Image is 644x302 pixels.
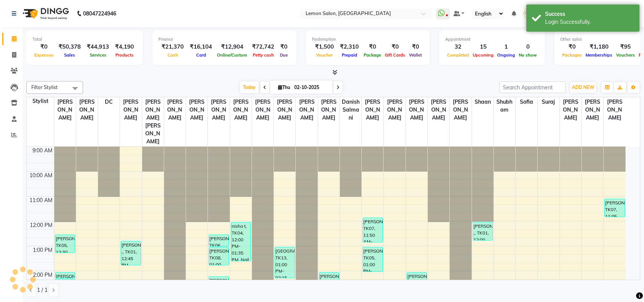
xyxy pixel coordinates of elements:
[312,43,337,51] div: ₹1,500
[545,10,634,18] div: Success
[209,235,229,246] div: [PERSON_NAME], TK06, 12:30 PM-01:00 PM, Haircut Kids (Boy) Below 8yrs
[582,97,603,123] span: [PERSON_NAME]
[19,3,71,24] img: logo
[31,271,54,279] div: 2:00 PM
[28,221,54,229] div: 12:00 PM
[54,97,76,123] span: [PERSON_NAME]
[471,43,495,51] div: 15
[318,97,340,123] span: [PERSON_NAME]
[31,147,54,155] div: 9:00 AM
[164,97,186,123] span: [PERSON_NAME]
[383,43,407,51] div: ₹0
[407,43,424,51] div: ₹0
[340,97,361,123] span: Danish Salmani
[363,218,383,242] div: [PERSON_NAME], TK07, 11:50 AM-12:50 PM, Gel Polish Removal (₹385),Chrome Gel Polish (₹1980),OPI P...
[614,52,637,58] span: Vouchers
[494,97,515,115] span: Shubham
[445,36,539,43] div: Appointment
[278,52,290,58] span: Due
[471,52,495,58] span: Upcoming
[249,43,277,51] div: ₹72,742
[312,36,424,43] div: Redemption
[560,97,581,123] span: [PERSON_NAME]
[406,97,427,123] span: [PERSON_NAME]
[584,52,614,58] span: Memberships
[62,52,77,58] span: Sales
[55,235,75,253] div: [PERSON_NAME], TK05, 12:30 PM-01:15 PM, Blow Dry Below Shoulder,Out Curl (₹110)
[584,43,614,51] div: ₹1,180
[215,52,249,58] span: Online/Custom
[37,286,48,294] span: 1 / 1
[76,97,98,123] span: [PERSON_NAME]
[274,97,295,123] span: [PERSON_NAME]
[209,247,229,265] div: [PERSON_NAME], TK08, 01:00 PM-01:45 PM, Creative Haircut Men w/o wash
[231,222,251,261] div: nisha t, TK04, 12:00 PM-01:35 PM, Nail Cut/ Filing,OPI Polish (₹330),Sugar Peel Pedicure (₹2475)
[473,222,493,240] div: [PERSON_NAME] ., TK01, 12:00 PM-12:45 PM, [DEMOGRAPHIC_DATA] Haircut (Senior stylist) W/O Hair wa...
[215,43,249,51] div: ₹12,904
[445,52,471,58] span: Completed
[277,43,290,51] div: ₹0
[384,97,405,123] span: [PERSON_NAME]
[363,247,383,271] div: [PERSON_NAME], TK05, 01:00 PM-02:00 PM, Threading Eyebrows (₹110),Threading Upper Lip/ Lower Lip/...
[158,43,187,51] div: ₹21,370
[251,52,276,58] span: Petty cash
[524,7,537,20] img: Monica Martin Paul
[166,52,180,58] span: Cash
[445,43,471,51] div: 32
[362,97,383,123] span: [PERSON_NAME]
[112,43,137,51] div: ₹4,190
[98,97,120,107] span: DC
[340,52,359,58] span: Prepaid
[314,52,335,58] span: Voucher
[32,52,55,58] span: Expenses
[121,241,141,265] div: [PERSON_NAME] ., TK01, 12:45 PM-01:45 PM, Korean- Hydra Rice Water Facial (₹6600)
[83,3,116,24] b: 08047224946
[428,97,449,123] span: [PERSON_NAME]
[560,52,584,58] span: Packages
[538,97,559,107] span: Suraj
[142,97,164,146] span: [PERSON_NAME] [PERSON_NAME]
[500,81,566,93] input: Search Appointment
[517,52,539,58] span: No show
[187,43,215,51] div: ₹16,104
[208,97,229,123] span: [PERSON_NAME]
[84,43,112,51] div: ₹44,913
[194,52,208,58] span: Card
[27,97,54,105] div: Stylist
[31,246,54,254] div: 1:00 PM
[362,52,383,58] span: Package
[407,52,424,58] span: Wallet
[614,43,637,51] div: ₹95
[472,97,493,107] span: Shaan
[186,97,207,123] span: [PERSON_NAME]
[31,84,58,90] span: Filter Stylist
[114,52,135,58] span: Products
[292,82,330,93] input: 2025-10-02
[32,36,137,43] div: Total
[276,84,292,90] span: Thu
[230,97,252,123] span: [PERSON_NAME]
[32,43,55,51] div: ₹0
[517,43,539,51] div: 0
[362,43,383,51] div: ₹0
[120,97,141,123] span: [PERSON_NAME]
[28,196,54,204] div: 11:00 AM
[407,273,427,297] div: [PERSON_NAME], TK09, 02:00 PM-03:00 PM, Stick-On/Extension/Overlay Removal,Plain Gel Polish (₹990)
[240,81,259,93] span: Today
[158,36,290,43] div: Finance
[545,18,634,26] div: Login Successfully.
[605,199,624,217] div: [PERSON_NAME], TK07, 11:05 AM-11:50 AM, Loreal Inforcer Wash Below Waist (₹935)
[55,43,84,51] div: ₹50,378
[572,84,594,90] span: ADD NEW
[604,97,626,123] span: [PERSON_NAME]
[450,97,471,123] span: [PERSON_NAME]
[88,52,108,58] span: Services
[612,272,636,294] iframe: chat widget
[383,52,407,58] span: Gift Cards
[495,52,517,58] span: Ongoing
[275,247,295,278] div: [GEOGRAPHIC_DATA], TK13, 01:00 PM-02:15 PM, Rica Full Wax (FA, [GEOGRAPHIC_DATA], [GEOGRAPHIC_DAT...
[55,279,75,297] div: sudhir, TK11, 02:15 PM-03:00 PM, Senior Haircut Men w/o wash
[495,43,517,51] div: 1
[570,82,596,93] button: ADD NEW
[28,172,54,179] div: 10:00 AM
